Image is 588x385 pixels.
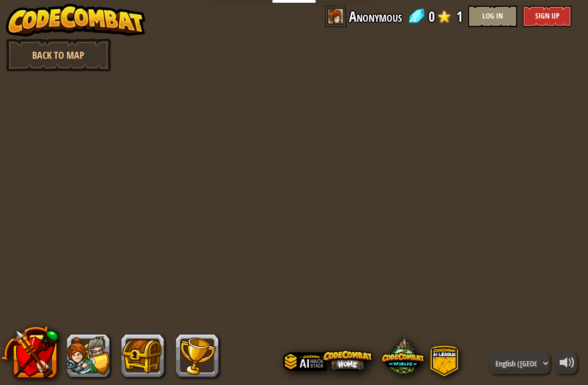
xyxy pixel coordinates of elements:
[489,352,550,374] select: Languages
[523,5,572,27] button: Sign Up
[468,5,517,27] button: Log In
[349,5,402,27] span: Anonymous
[6,39,111,71] a: Back to Map
[428,5,435,27] span: 0
[555,352,577,374] button: Adjust volume
[6,4,145,36] img: CodeCombat - Learn how to code by playing a game
[456,5,463,27] span: 1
